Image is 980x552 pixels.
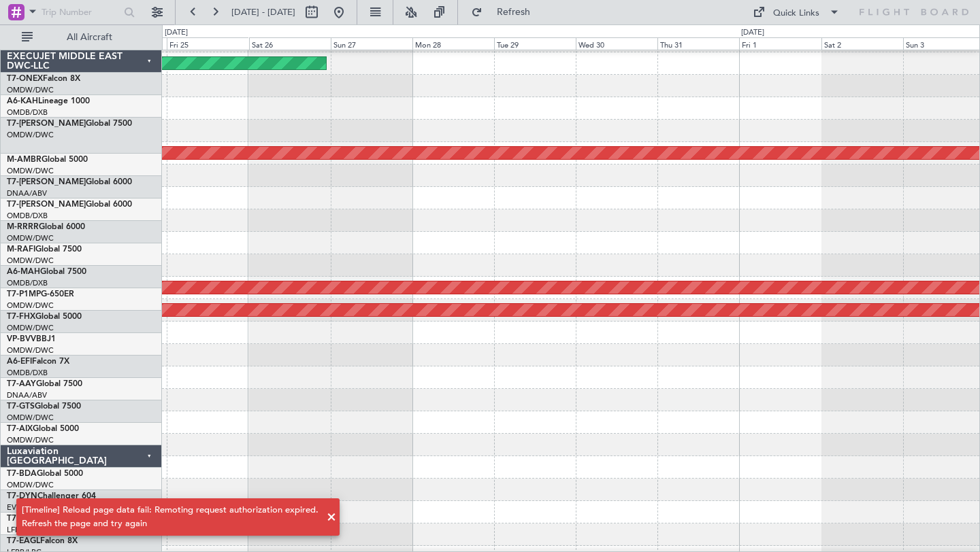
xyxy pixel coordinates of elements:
[7,268,86,276] a: A6-MAHGlobal 7500
[7,245,82,254] a: M-RAFIGlobal 7500
[7,130,54,140] a: OMDW/DWC
[7,470,83,478] a: T7-BDAGlobal 5000
[7,178,86,186] span: T7-[PERSON_NAME]
[7,300,54,311] a: OMDW/DWC
[7,313,82,321] a: T7-FHXGlobal 5000
[465,1,546,23] button: Refresh
[249,37,331,50] div: Sat 26
[35,33,144,42] span: All Aircraft
[412,37,494,50] div: Mon 28
[7,335,36,343] span: VP-BVV
[7,156,42,164] span: M-AMBR
[7,278,48,288] a: OMDB/DXB
[165,27,188,39] div: [DATE]
[657,37,739,50] div: Thu 31
[7,380,36,388] span: T7-AAY
[7,120,132,128] a: T7-[PERSON_NAME]Global 7500
[7,120,86,128] span: T7-[PERSON_NAME]
[7,201,132,209] a: T7-[PERSON_NAME]Global 6000
[7,245,35,254] span: M-RAFI
[7,368,48,378] a: OMDB/DXB
[7,390,47,400] a: DNAA/ABV
[7,85,54,95] a: OMDW/DWC
[7,425,79,433] a: T7-AIXGlobal 5000
[7,75,80,83] a: T7-ONEXFalcon 8X
[7,345,54,356] a: OMDW/DWC
[7,97,38,105] span: A6-KAH
[7,413,54,423] a: OMDW/DWC
[7,425,33,433] span: T7-AIX
[773,7,819,20] div: Quick Links
[7,223,39,231] span: M-RRRR
[7,188,47,199] a: DNAA/ABV
[7,201,86,209] span: T7-[PERSON_NAME]
[494,37,576,50] div: Tue 29
[167,37,248,50] div: Fri 25
[331,37,412,50] div: Sun 27
[7,107,48,118] a: OMDB/DXB
[7,380,82,388] a: T7-AAYGlobal 7500
[22,504,319,530] div: [Timeline] Reload page data fail: Remoting request authorization expired. Refresh the page and tr...
[7,470,37,478] span: T7-BDA
[7,290,41,298] span: T7-P1MP
[7,323,54,333] a: OMDW/DWC
[7,156,88,164] a: M-AMBRGlobal 5000
[741,27,764,39] div: [DATE]
[7,166,54,176] a: OMDW/DWC
[7,290,74,298] a: T7-P1MPG-650ER
[576,37,657,50] div: Wed 30
[7,358,32,366] span: A6-EFI
[739,37,821,50] div: Fri 1
[485,7,542,17] span: Refresh
[7,402,81,411] a: T7-GTSGlobal 7500
[7,97,90,105] a: A6-KAHLineage 1000
[821,37,903,50] div: Sat 2
[15,27,148,48] button: All Aircraft
[7,313,35,321] span: T7-FHX
[231,6,295,18] span: [DATE] - [DATE]
[7,358,69,366] a: A6-EFIFalcon 7X
[7,435,54,445] a: OMDW/DWC
[7,480,54,490] a: OMDW/DWC
[7,178,132,186] a: T7-[PERSON_NAME]Global 6000
[7,223,85,231] a: M-RRRRGlobal 6000
[42,2,120,22] input: Trip Number
[7,211,48,221] a: OMDB/DXB
[7,233,54,243] a: OMDW/DWC
[7,268,40,276] span: A6-MAH
[7,256,54,266] a: OMDW/DWC
[7,335,56,343] a: VP-BVVBBJ1
[7,75,43,83] span: T7-ONEX
[746,1,847,23] button: Quick Links
[7,402,35,411] span: T7-GTS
